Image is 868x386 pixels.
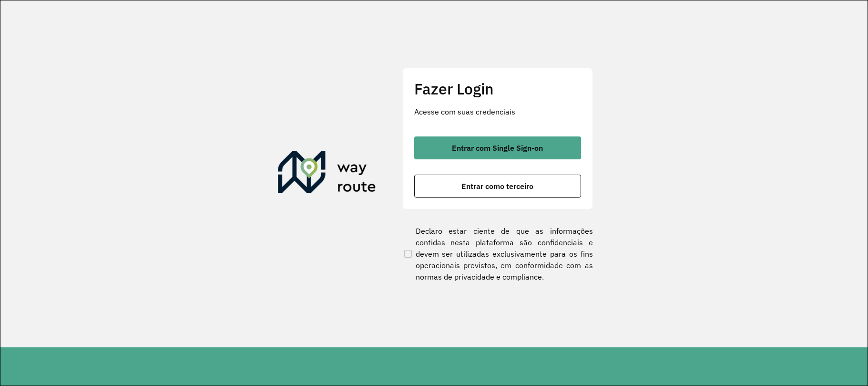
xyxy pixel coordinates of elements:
[414,136,581,159] button: button
[278,151,376,197] img: Roteirizador AmbevTech
[414,80,581,98] h2: Fazer Login
[414,106,581,117] p: Acesse com suas credenciais
[452,144,543,152] span: Entrar com Single Sign-on
[414,175,581,198] button: button
[461,182,533,190] span: Entrar como terceiro
[402,225,593,282] label: Declaro estar ciente de que as informações contidas nesta plataforma são confidenciais e devem se...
